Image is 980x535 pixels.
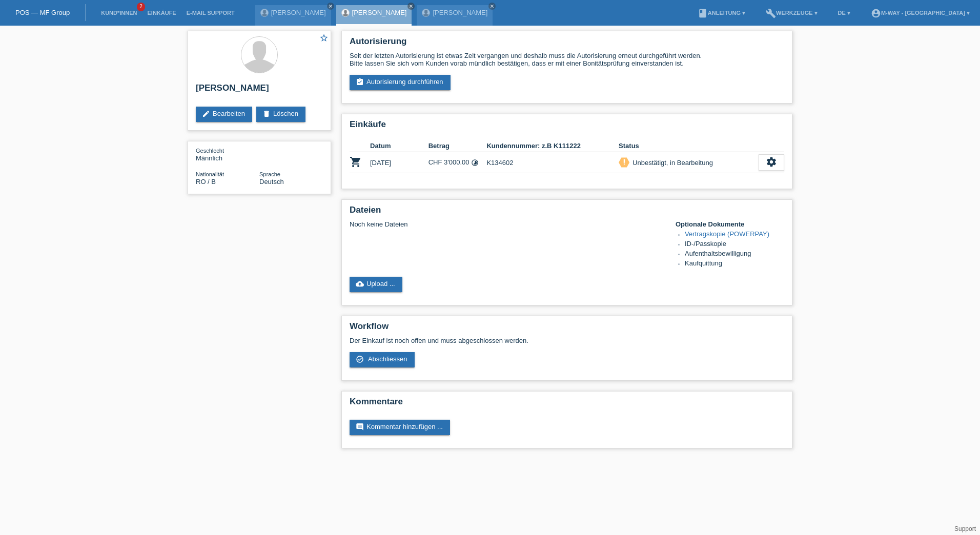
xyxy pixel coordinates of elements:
[409,4,414,9] i: close
[356,280,364,288] i: cloud_upload
[350,52,784,67] div: Seit der letzten Autorisierung ist etwas Zeit vergangen und deshalb muss die Autorisierung erneut...
[621,158,628,166] i: priority_high
[350,337,784,344] p: Der Einkauf ist noch offen und muss abgeschlossen werden.
[685,259,784,269] li: Kaufquittung
[761,10,823,16] a: buildWerkzeuge ▾
[833,10,855,16] a: DE ▾
[356,78,364,86] i: assignment_turned_in
[685,250,784,259] li: Aufenthaltsbewilligung
[202,110,210,118] i: edit
[350,119,784,135] h2: Einkäufe
[866,10,975,16] a: account_circlem-way - [GEOGRAPHIC_DATA] ▾
[262,110,271,118] i: delete
[256,107,305,122] a: deleteLöschen
[319,33,329,44] a: star_border
[350,352,415,367] a: check_circle_outline Abschliessen
[685,240,784,250] li: ID-/Passkopie
[692,10,750,16] a: bookAnleitung ▾
[370,152,428,173] td: [DATE]
[629,157,713,168] div: Unbestätigt, in Bearbeitung
[698,8,708,18] i: book
[356,355,364,363] i: check_circle_outline
[428,140,487,152] th: Betrag
[350,397,784,412] h2: Kommentare
[328,4,333,9] i: close
[271,9,326,16] a: [PERSON_NAME]
[15,9,70,16] a: POS — MF Group
[350,420,450,435] a: commentKommentar hinzufügen ...
[259,178,284,186] span: Deutsch
[676,220,784,228] h4: Optionale Dokumente
[685,230,769,238] a: Vertragskopie (POWERPAY)
[196,171,224,177] span: Nationalität
[352,9,407,16] a: [PERSON_NAME]
[259,171,280,177] span: Sprache
[370,140,428,152] th: Datum
[327,3,334,10] a: close
[486,140,619,152] th: Kundennummer: z.B K111222
[356,423,364,431] i: comment
[766,156,777,168] i: settings
[471,159,479,167] i: Fixe Raten (24 Raten)
[350,156,362,168] i: POSP00028496
[350,220,663,228] div: Noch keine Dateien
[181,10,240,16] a: E-Mail Support
[954,525,976,532] a: Support
[488,3,496,10] a: close
[871,8,881,18] i: account_circle
[428,152,487,173] td: CHF 3'000.00
[350,321,784,337] h2: Workflow
[489,4,495,9] i: close
[619,140,759,152] th: Status
[433,9,487,16] a: [PERSON_NAME]
[196,178,216,186] span: Rumänien / B / 01.12.2018
[137,3,145,11] span: 2
[142,10,181,16] a: Einkäufe
[350,277,402,292] a: cloud_uploadUpload ...
[96,10,142,16] a: Kund*innen
[196,83,323,98] h2: [PERSON_NAME]
[196,147,259,162] div: Männlich
[486,152,619,173] td: K134602
[319,33,329,43] i: star_border
[196,107,252,122] a: editBearbeiten
[350,36,784,52] h2: Autorisierung
[766,8,776,18] i: build
[350,205,784,220] h2: Dateien
[196,148,224,154] span: Geschlecht
[368,355,407,363] span: Abschliessen
[407,3,415,10] a: close
[350,75,451,90] a: assignment_turned_inAutorisierung durchführen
